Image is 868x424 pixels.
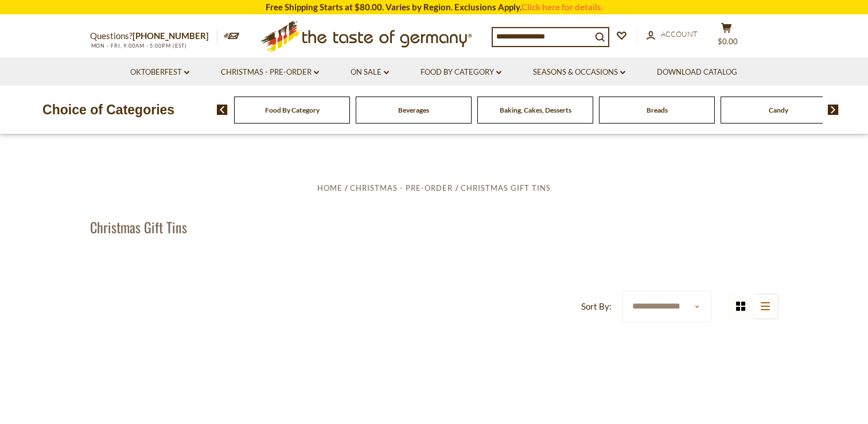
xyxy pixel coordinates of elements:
span: Account [661,29,698,38]
img: previous arrow [217,105,228,115]
a: Baking, Cakes, Desserts [500,106,571,114]
a: Breads [647,106,668,114]
a: Food By Category [265,106,320,114]
a: Oktoberfest [130,66,189,79]
a: Beverages [398,106,429,114]
a: Seasons & Occasions [533,66,625,79]
label: Sort By: [581,299,612,314]
button: $0.00 [710,22,744,51]
a: Christmas Gift Tins [461,183,551,192]
a: Christmas - PRE-ORDER [350,183,453,192]
a: Click here for details. [521,2,603,12]
p: Questions? [90,29,217,44]
a: Account [647,28,698,41]
h1: Christmas Gift Tins [90,218,187,236]
span: $0.00 [718,37,738,46]
a: Christmas - PRE-ORDER [221,66,319,79]
a: [PHONE_NUMBER] [133,30,209,41]
span: MON - FRI, 9:00AM - 5:00PM (EST) [90,43,188,49]
a: Home [317,183,342,192]
img: next arrow [828,105,839,115]
a: Candy [769,106,788,114]
a: On Sale [351,66,389,79]
a: Food By Category [421,66,501,79]
a: Download Catalog [657,66,737,79]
